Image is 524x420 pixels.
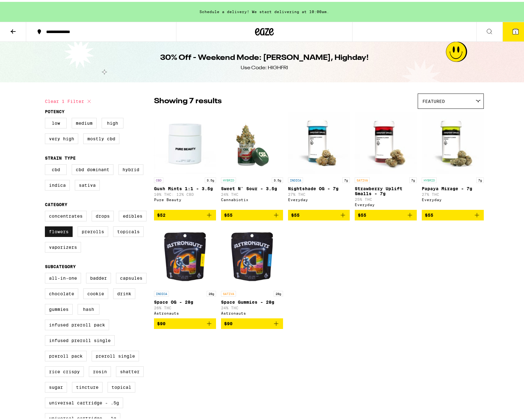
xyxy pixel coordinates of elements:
[358,211,366,216] span: $55
[355,208,417,219] button: Add to bag
[154,224,216,316] a: Open page for Space OG - 28g from Astronauts
[45,200,67,205] legend: Category
[154,224,216,286] img: Astronauts - Space OG - 28g
[45,240,81,251] label: Vaporizers
[45,178,70,189] label: Indica
[45,333,115,344] label: Infused Preroll Single
[221,176,236,181] p: HYBRID
[83,287,108,297] label: Cookie
[221,316,283,327] button: Add to bag
[45,132,78,142] label: Very High
[221,298,283,303] p: Space Gummies - 28g
[72,380,103,391] label: Tincture
[83,132,119,142] label: Mostly CBD
[119,209,147,220] label: Edibles
[86,271,111,282] label: Badder
[221,309,283,313] div: Astronauts
[154,309,216,313] div: Astronauts
[205,176,216,181] p: 3.5g
[355,176,370,181] p: SATIVA
[45,154,76,159] legend: Strain Type
[108,380,135,391] label: Topical
[92,209,114,220] label: Drops
[422,208,484,219] button: Add to bag
[476,176,484,181] p: 7g
[45,380,67,391] label: Sugar
[221,224,283,316] a: Open page for Space Gummies - 28g from Astronauts
[154,94,222,105] p: Showing 7 results
[45,302,73,313] label: Gummies
[422,110,484,208] a: Open page for Papaya Mirage - 7g from Everyday
[154,298,216,303] p: Space OG - 28g
[45,224,73,235] label: Flowers
[355,110,417,208] a: Open page for Strawberry Uplift Smalls - 7g from Everyday
[157,211,166,216] span: $52
[154,176,163,181] p: CBD
[422,184,484,189] p: Papaya Mirage - 7g
[221,304,283,308] p: 24% THC
[160,51,369,61] h1: 30% Off - Weekend Mode: [PERSON_NAME], Highday!
[355,201,417,205] div: Everyday
[272,176,283,181] p: 3.5g
[355,110,417,172] img: Everyday - Strawberry Uplift Smalls - 7g
[45,287,78,297] label: Chocolate
[221,110,283,208] a: Open page for Sweet N' Sour - 3.5g from Cannabiotix
[116,364,144,375] label: Shatter
[45,364,84,375] label: Rice Crispy
[355,196,417,200] p: 25% THC
[45,107,65,112] legend: Potency
[45,92,93,107] button: Clear 1 filter
[207,289,216,295] p: 28g
[154,316,216,327] button: Add to bag
[221,196,283,200] div: Cannabiotix
[425,211,433,216] span: $55
[288,176,303,181] p: INDICA
[116,271,147,282] label: Capsules
[154,304,216,308] p: 26% THC
[288,110,350,172] img: Everyday - Nightshade OG - 7g
[288,110,350,208] a: Open page for Nightshade OG - 7g from Everyday
[409,176,417,181] p: 7g
[221,289,236,295] p: SATIVA
[154,184,216,189] p: Gush Mints 1:1 - 3.5g
[154,196,216,200] div: Pure Beauty
[221,184,283,189] p: Sweet N' Sour - 3.5g
[45,116,67,127] label: Low
[422,191,484,195] p: 27% THC
[118,162,143,173] label: Hybrid
[154,110,216,208] a: Open page for Gush Mints 1:1 - 3.5g from Pure Beauty
[45,262,76,267] legend: Subcategory
[157,319,166,324] span: $90
[288,184,350,189] p: Nightshade OG - 7g
[78,302,99,313] label: Hash
[274,289,283,295] p: 28g
[221,208,283,219] button: Add to bag
[422,196,484,200] div: Everyday
[422,110,484,172] img: Everyday - Papaya Mirage - 7g
[4,4,45,9] span: Hi. Need any help?
[221,191,283,195] p: 24% THC
[221,110,283,172] img: Cannabiotix - Sweet N' Sour - 3.5g
[113,287,135,297] label: Drink
[422,176,437,181] p: HYBRID
[221,224,283,286] img: Astronauts - Space Gummies - 28g
[113,224,144,235] label: Topicals
[154,208,216,219] button: Add to bag
[224,211,233,216] span: $55
[342,176,350,181] p: 7g
[288,191,350,195] p: 27% THC
[45,349,87,360] label: Preroll Pack
[72,116,97,127] label: Medium
[154,110,216,172] img: Pure Beauty - Gush Mints 1:1 - 3.5g
[45,162,67,173] label: CBD
[154,191,216,195] p: 10% THC: 12% CBD
[515,28,517,32] span: 1
[224,319,233,324] span: $90
[241,63,288,70] div: Use Code: HIGHFRI
[45,318,109,328] label: Infused Preroll Pack
[45,396,123,406] label: Universal Cartridge - .5g
[102,116,123,127] label: High
[72,162,113,173] label: CBD Dominant
[291,211,300,216] span: $55
[355,184,417,194] p: Strawberry Uplift Smalls - 7g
